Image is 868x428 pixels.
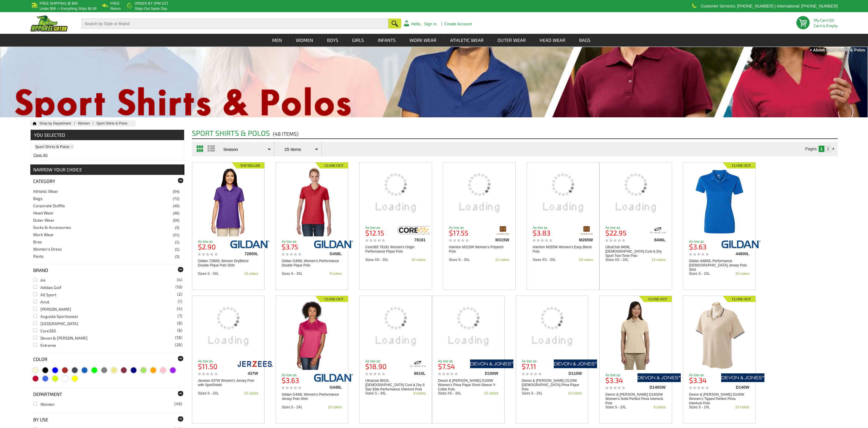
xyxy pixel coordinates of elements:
[33,210,54,215] a: Head Wear
[411,22,422,26] a: Hello,
[533,229,550,237] b: $3.83
[244,272,258,275] div: 14 colors
[174,402,182,406] span: (48)
[650,226,666,235] img: ultraclub/8406l
[527,167,599,223] a: Harriton M265W Women's Easy Blend Polo
[470,360,513,368] img: devon-n-jones/d100w
[365,379,426,392] a: Ultraclub 8610L [DEMOGRAPHIC_DATA] Cool & Dry 8 Star Elite Performance Interlock Polo
[110,7,121,10] p: Return
[173,203,179,209] span: (49)
[689,242,706,251] b: $3.63
[175,254,179,260] span: (3)
[52,376,58,381] span: Safety Yellow
[198,392,219,395] div: Sizes S - 2XL
[72,367,78,373] span: Charcoal
[365,392,386,395] div: Sizes S - 3XL
[533,245,593,254] a: Harriton M265W Women's Easy Blend Polo
[121,367,127,373] span: Maroon
[314,373,353,382] img: gildan/g448l
[62,367,68,373] span: Brown
[101,367,107,373] span: Grey
[276,300,348,370] a: Gildan G448L Women's Performance Jersey Polo Shirt
[33,336,88,340] a: Devon & [PERSON_NAME](18)
[72,376,78,381] span: Yellow
[360,167,432,223] a: Core365 78181 Women's Origin Performance Pique Polo
[282,373,313,377] p: As low as
[562,238,593,242] div: M265W
[573,34,597,47] a: Bags
[198,272,219,275] div: Sizes S - 3XL
[371,34,402,47] a: Infants
[723,296,755,302] img: Closeout
[410,360,426,368] img: ultraclub/8610l
[605,229,626,237] b: $22.95
[33,254,44,259] a: Pants
[177,314,182,318] span: (7)
[177,328,182,332] span: (6)
[692,300,747,370] img: Devon & Jones D140W Women's Tipped Perfect Pima Interlock Polo
[30,175,184,187] div: Category
[449,226,480,229] p: As low as
[30,122,37,125] a: Home
[198,379,258,387] a: Jerzees 437W Women's Jersey Polo with SpotShield
[289,34,320,47] a: Women
[282,242,298,251] b: $3.75
[177,307,182,311] span: (4)
[605,258,629,262] div: Sizes XS - 3XL
[282,392,342,401] a: Gildan G448L Women's Performance Jersey Polo Shirt
[30,388,184,400] div: Department
[320,34,345,47] a: Boys
[365,245,426,254] a: Core365 78181 Women's Origin Performance Pique Polo
[721,240,761,249] img: gildan/44800l
[198,240,229,243] p: As low as
[282,259,342,268] a: Gildan G458L Women's Performance Double Pique Polo
[443,167,515,223] a: Harriton M315W Women's Polytech Polo
[111,367,117,373] span: Khaki
[52,367,58,373] span: Blue
[42,376,48,381] span: Royal
[605,226,637,229] p: As low as
[315,296,348,302] img: Closeout
[282,272,303,275] div: Sizes S - 3XL
[192,129,838,138] h2: Sport Shirts & Polos
[33,314,78,319] a: Augusta Sportswear(7)
[39,121,78,125] a: Shop by Department
[311,385,342,389] div: G448L
[605,376,623,384] b: $3.34
[365,229,384,237] b: $12.15
[42,367,48,373] span: Black
[33,376,38,381] span: Red
[814,18,835,22] li: My Cart (0)
[689,259,749,272] a: Gildan 44800L Performance [DEMOGRAPHIC_DATA] Jersey Polo Shirt
[177,292,182,296] span: (2)
[173,196,179,202] span: (72)
[227,252,258,256] div: 72800L
[232,162,264,168] img: Top Seller
[403,34,443,47] a: Work Wear
[198,259,258,268] a: Gildan 72800L Women DryBlend Double Pique Polo Shirt
[827,147,829,151] a: 2
[522,392,543,395] div: Sizes S - 2XL
[175,247,179,252] span: (1)
[718,385,749,389] div: D140W
[82,367,87,373] span: Denim
[608,167,664,223] img: UltraClub 8406L Ladies Cool & Dry Sport Two-Tone Polo
[735,405,749,409] div: 13 colors
[522,379,582,392] a: Devon & [PERSON_NAME] D110W [DEMOGRAPHIC_DATA] Pima Pique Polo
[276,167,348,236] a: Gildan G458L Women's Performance Double Pique Polo
[551,371,582,375] div: D110W
[230,240,270,249] img: gildan/72800l
[444,34,490,47] a: Athletic Wear
[33,328,56,333] a: Core365(6)
[833,148,834,150] img: Next Page
[198,242,216,251] b: $2.90
[282,405,303,409] div: Sizes S - 2XL
[360,300,432,356] a: Ultraclub 8610L Ladies' Cool & Dry 8 Star Elite Performance Interlock Polo
[689,272,710,275] div: Sizes S - 2XL
[496,226,509,235] img: harriton/m315w
[522,360,553,363] p: As low as
[173,232,179,238] span: (21)
[330,272,342,275] div: 9 colors
[467,371,498,375] div: D100W
[701,4,837,8] p: Customer Services: [PHONE_NUMBER] | International: [PHONE_NUMBER]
